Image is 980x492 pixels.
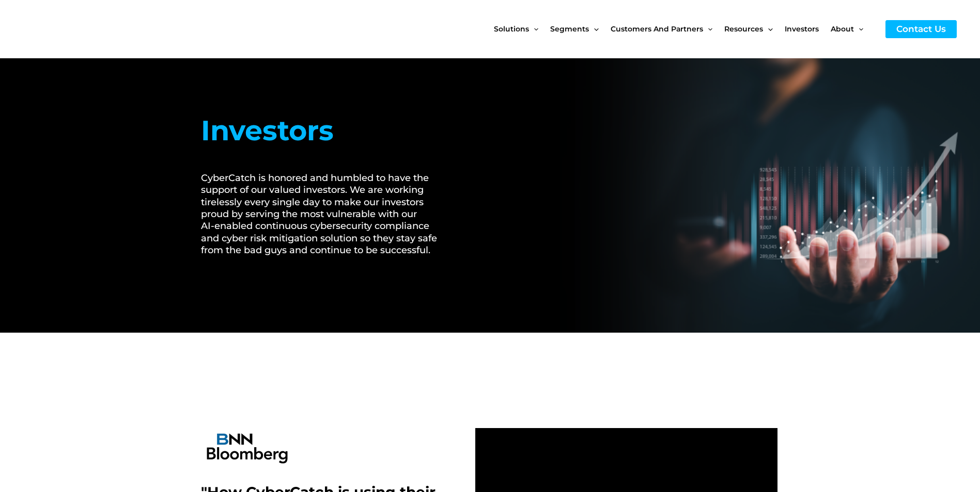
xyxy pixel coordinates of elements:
[611,7,703,51] span: Customers and Partners
[201,172,449,257] h2: CyberCatch is honored and humbled to have the support of our valued investors. We are working tir...
[885,20,957,38] a: Contact Us
[550,7,589,51] span: Segments
[589,7,598,51] span: Menu Toggle
[785,7,819,51] span: Investors
[763,7,772,51] span: Menu Toggle
[785,7,831,51] a: Investors
[854,7,863,51] span: Menu Toggle
[494,7,875,51] nav: Site Navigation: New Main Menu
[831,7,854,51] span: About
[201,110,449,152] h1: Investors
[494,7,529,51] span: Solutions
[724,7,763,51] span: Resources
[703,7,712,51] span: Menu Toggle
[529,7,538,51] span: Menu Toggle
[18,8,142,51] img: CyberCatch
